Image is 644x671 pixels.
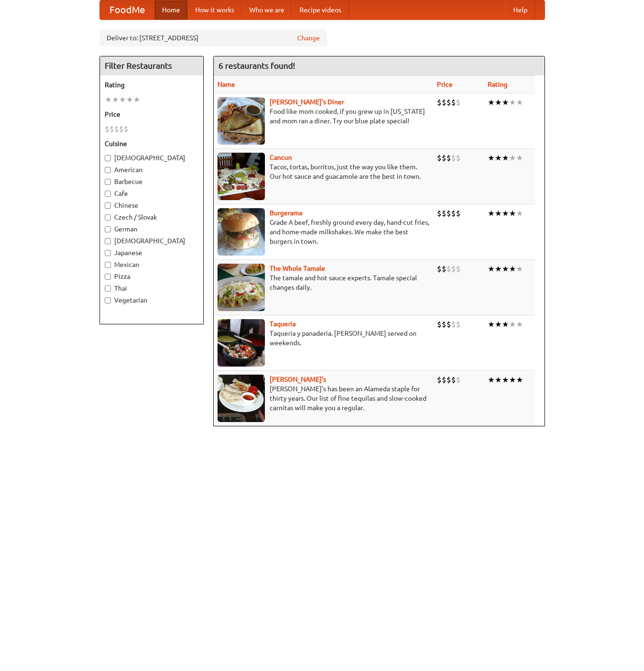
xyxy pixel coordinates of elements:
[442,375,446,385] li: $
[516,208,523,219] li: ★
[218,384,429,413] p: [PERSON_NAME]'s has been an Alameda staple for thirty years. Our list of fine tequilas and slow-c...
[100,56,203,75] h4: Filter Restaurants
[105,272,199,281] label: Pizza
[105,224,199,234] label: German
[100,0,154,19] a: FoodMe
[437,319,442,330] li: $
[451,375,456,385] li: $
[105,214,111,221] input: Czech / Slovak
[442,264,446,274] li: $
[105,110,199,119] h5: Price
[105,274,111,280] input: Pizza
[218,61,295,70] ng-pluralize: 6 restaurants found!
[446,319,451,330] li: $
[105,262,111,268] input: Mexican
[451,97,456,108] li: $
[119,94,126,105] li: ★
[509,97,516,108] li: ★
[495,375,502,385] li: ★
[105,153,199,163] label: [DEMOGRAPHIC_DATA]
[105,191,111,197] input: Cafe
[112,94,119,105] li: ★
[218,153,265,200] img: cancun.jpg
[105,284,199,293] label: Thai
[509,264,516,274] li: ★
[218,97,265,145] img: sallys.jpg
[456,97,461,108] li: $
[502,97,509,108] li: ★
[105,80,199,90] h5: Rating
[437,81,453,88] a: Price
[105,201,199,210] label: Chinese
[442,97,446,108] li: $
[297,33,320,43] a: Change
[105,177,199,186] label: Barbecue
[105,260,199,269] label: Mexican
[105,236,199,246] label: [DEMOGRAPHIC_DATA]
[218,81,235,88] a: Name
[488,319,495,330] li: ★
[446,208,451,219] li: $
[451,153,456,163] li: $
[114,124,119,134] li: $
[502,153,509,163] li: ★
[270,154,292,161] a: Cancun
[124,124,128,134] li: $
[437,97,442,108] li: $
[270,265,325,272] a: The Whole Tamale
[495,97,502,108] li: ★
[506,0,535,19] a: Help
[105,285,111,292] input: Thai
[105,167,111,173] input: American
[509,153,516,163] li: ★
[270,209,302,217] b: Burgerama
[488,264,495,274] li: ★
[105,189,199,198] label: Cafe
[488,208,495,219] li: ★
[242,0,292,19] a: Who we are
[105,94,112,105] li: ★
[456,319,461,330] li: $
[270,98,344,106] a: [PERSON_NAME]'s Diner
[509,319,516,330] li: ★
[105,248,199,257] label: Japanese
[270,376,326,383] b: [PERSON_NAME]'s
[105,250,111,256] input: Japanese
[446,375,451,385] li: $
[119,124,124,134] li: $
[516,97,523,108] li: ★
[188,0,242,19] a: How it works
[437,264,442,274] li: $
[446,153,451,163] li: $
[105,124,109,134] li: $
[218,319,265,367] img: taqueria.jpg
[154,0,188,19] a: Home
[488,81,508,88] a: Rating
[488,153,495,163] li: ★
[502,208,509,219] li: ★
[442,319,446,330] li: $
[105,297,111,303] input: Vegetarian
[218,264,265,311] img: wholetamale.jpg
[105,155,111,161] input: [DEMOGRAPHIC_DATA]
[218,208,265,256] img: burgerama.jpg
[509,208,516,219] li: ★
[100,29,327,46] div: Deliver to: [STREET_ADDRESS]
[105,212,199,222] label: Czech / Slovak
[437,375,442,385] li: $
[446,264,451,274] li: $
[218,162,429,181] p: Tacos, tortas, burritos, just the way you like them. Our hot sauce and guacamole are the best in ...
[218,375,265,422] img: pedros.jpg
[105,165,199,175] label: American
[105,226,111,232] input: German
[502,319,509,330] li: ★
[218,273,429,292] p: The tamale and hot sauce experts. Tamale special changes daily.
[456,264,461,274] li: $
[456,153,461,163] li: $
[105,139,199,148] h5: Cuisine
[442,208,446,219] li: $
[437,153,442,163] li: $
[126,94,133,105] li: ★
